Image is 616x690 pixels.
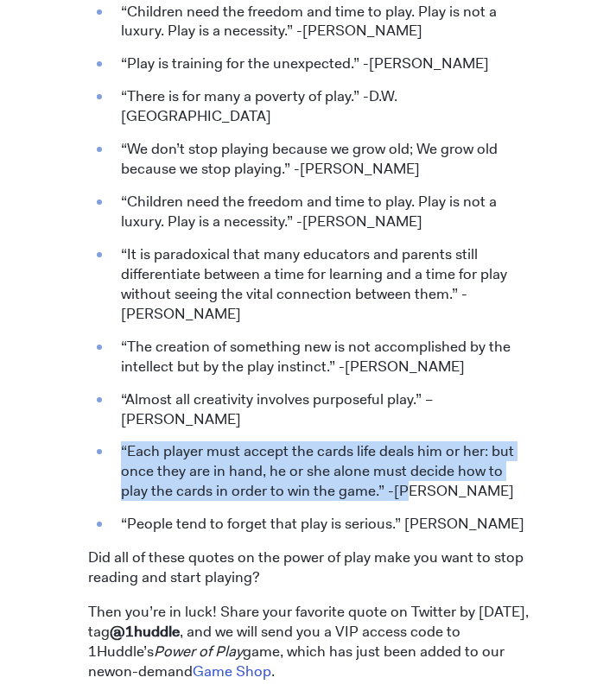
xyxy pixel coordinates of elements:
li: “We don’t stop playing because we grow old; We grow old because we stop playing.” -[PERSON_NAME] [112,139,529,179]
li: “Almost all creativity involves purposeful play.” – [PERSON_NAME] [112,389,529,429]
span: n-demand [124,662,193,681]
a: Game Shop [193,662,271,681]
li: “It is paradoxical that many educators and parents still differentiate between a time for learnin... [112,244,529,324]
em: Power of Play [154,642,243,661]
li: “Each player must accept the cards life deals him or her: but once they are in hand, he or she al... [112,441,529,501]
li: “There is for many a poverty of play.” -D.W. [GEOGRAPHIC_DATA] [112,86,529,126]
span: @1huddle [110,622,180,641]
li: “Play is training for the unexpected.” -[PERSON_NAME] [112,54,529,73]
span: o [115,662,124,681]
li: “People tend to forget that play is serious.” [PERSON_NAME] [112,514,529,534]
li: “The creation of something new is not accomplished by the intellect but by the play instinct.” -[... [112,337,529,377]
p: Then you’re in luck! Share your favorite quote on Twitter by [DATE], tag , and we will send you a... [88,602,529,681]
li: “Children need the freedom and time to play. Play is not a luxury. Play is a necessity.” -[PERSON... [112,2,529,41]
p: Did all of these quotes on the power of play make you want to stop reading and start playing? [88,548,529,587]
li: “Children need the freedom and time to play. Play is not a luxury. Play is a necessity.” -[PERSON... [112,192,529,231]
